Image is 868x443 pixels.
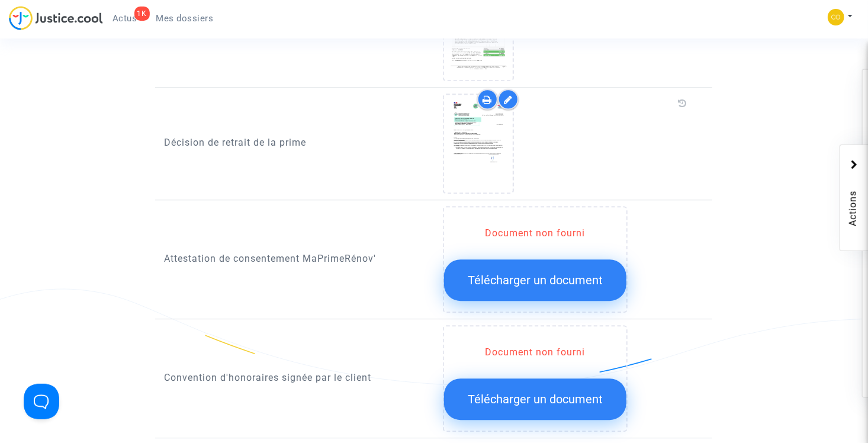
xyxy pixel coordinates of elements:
span: Télécharger un document [468,392,603,406]
p: Convention d'honoraires signée par le client [164,370,425,385]
img: 5a13cfc393247f09c958b2f13390bacc [828,9,844,25]
button: Télécharger un document [444,378,626,420]
span: Actions [846,157,860,245]
a: 1KActus [103,9,147,27]
p: Attestation de consentement MaPrimeRénov' [164,251,425,266]
a: Mes dossiers [147,9,223,27]
span: Mes dossiers [156,13,214,24]
span: Actus [112,13,137,24]
img: jc-logo.svg [9,6,103,30]
span: Télécharger un document [468,273,603,287]
iframe: Help Scout Beacon - Open [24,384,59,419]
div: 1K [134,7,150,21]
div: Document non fourni [444,226,626,240]
div: Document non fourni [444,345,626,359]
button: Télécharger un document [444,259,626,301]
p: Décision de retrait de la prime [164,135,425,150]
